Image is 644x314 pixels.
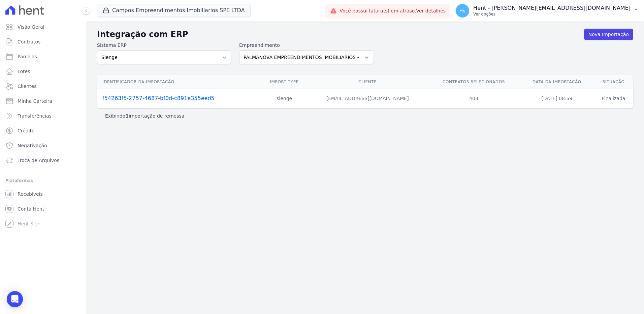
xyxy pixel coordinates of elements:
[5,177,80,185] div: Plataformas
[3,20,83,34] a: Visão Geral
[459,8,466,13] span: Hv
[3,35,83,49] a: Contratos
[18,53,37,60] span: Parcelas
[18,191,43,197] span: Recebíveis
[3,109,83,123] a: Transferências
[3,202,83,216] a: Conta Hent
[97,4,251,17] button: Campos Empreendimentos Imobiliarios SPE LTDA
[3,187,83,201] a: Recebíveis
[7,291,23,307] div: Open Intercom Messenger
[239,42,373,49] label: Empreendimento
[308,75,427,89] th: Cliente
[594,89,633,108] td: Finalizada
[18,157,59,164] span: Troca de Arquivos
[594,75,633,89] th: Situação
[18,68,30,75] span: Lotes
[102,95,215,101] a: f54263f5-2757-4687-bf0d-c891e355eed5
[18,127,35,134] span: Crédito
[584,29,633,40] a: Nova Importação
[520,89,594,108] td: [DATE] 08:59
[3,50,83,63] a: Parcelas
[340,7,446,14] span: Você possui fatura(s) em atraso.
[427,75,520,89] th: Contratos Selecionados
[473,5,631,11] p: Hent - [PERSON_NAME][EMAIL_ADDRESS][DOMAIN_NAME]
[3,139,83,152] a: Negativação
[125,113,129,119] b: 1
[18,24,44,30] span: Visão Geral
[18,83,36,90] span: Clientes
[3,65,83,78] a: Lotes
[427,89,520,108] td: 403
[3,80,83,93] a: Clientes
[261,89,308,108] td: sienge
[18,38,40,45] span: Contratos
[97,75,261,89] th: Identificador da Importação
[520,75,594,89] th: Data da Importação
[97,28,584,40] h2: Integração com ERP
[308,89,427,108] td: [EMAIL_ADDRESS][DOMAIN_NAME]
[450,1,644,20] button: Hv Hent - [PERSON_NAME][EMAIL_ADDRESS][DOMAIN_NAME] Ver opções
[18,113,52,119] span: Transferências
[416,8,446,13] a: Ver detalhes
[18,98,52,104] span: Minha Carteira
[105,113,184,119] p: Exibindo importação de remessa
[3,94,83,108] a: Minha Carteira
[261,75,308,89] th: Import type
[18,142,47,149] span: Negativação
[3,154,83,167] a: Troca de Arquivos
[3,124,83,137] a: Crédito
[18,206,44,212] span: Conta Hent
[97,42,231,49] label: Sistema ERP
[473,11,631,17] p: Ver opções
